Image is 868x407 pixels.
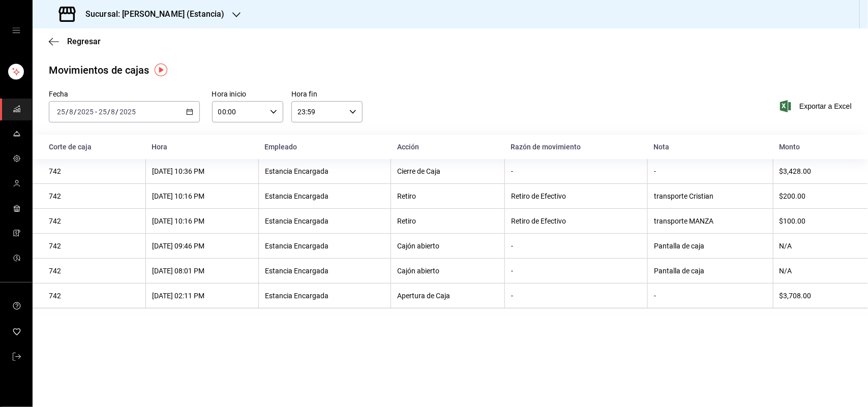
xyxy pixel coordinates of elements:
div: Cajón abierto [397,242,498,250]
th: Razón de movimiento [505,135,648,159]
div: [DATE] 10:36 PM [152,167,252,175]
label: Hora fin [291,91,363,98]
input: -- [98,108,107,116]
div: $100.00 [780,217,852,225]
div: Cierre de Caja [397,167,498,175]
div: Retiro [397,217,498,225]
div: Pantalla de caja [654,267,766,275]
div: [DATE] 02:11 PM [152,292,252,300]
div: [DATE] 08:01 PM [152,267,252,275]
th: Corte de caja [33,135,145,159]
div: Estancia Encargada [265,267,384,275]
button: Regresar [49,37,101,46]
div: 742 [49,167,139,175]
div: Estancia Encargada [265,217,384,225]
div: Retiro de Efectivo [511,192,641,200]
span: / [107,108,110,116]
div: N/A [780,242,852,250]
div: $200.00 [780,192,852,200]
span: - [95,108,97,116]
span: / [66,108,69,116]
th: Nota [648,135,773,159]
span: / [116,108,119,116]
th: Monto [773,135,868,159]
div: 742 [49,192,139,200]
div: Pantalla de caja [654,242,766,250]
div: Movimientos de cajas [49,62,149,78]
h3: Sucursal: [PERSON_NAME] (Estancia) [77,8,224,20]
div: [DATE] 10:16 PM [152,192,252,200]
div: 742 [49,267,139,275]
th: Acción [391,135,505,159]
div: - [511,242,641,250]
div: - [654,292,766,300]
input: ---- [119,108,136,116]
span: / [74,108,77,116]
div: transporte MANZA [654,217,766,225]
div: $3,428.00 [780,167,852,175]
div: - [654,167,766,175]
div: 742 [49,292,139,300]
th: Hora [145,135,258,159]
th: Empleado [258,135,391,159]
div: Estancia Encargada [265,167,384,175]
div: Retiro [397,192,498,200]
span: Regresar [67,37,101,46]
div: Estancia Encargada [265,292,384,300]
div: [DATE] 09:46 PM [152,242,252,250]
div: 742 [49,242,139,250]
div: Retiro de Efectivo [511,217,641,225]
button: Exportar a Excel [782,100,852,112]
div: Estancia Encargada [265,242,384,250]
div: 742 [49,217,139,225]
div: - [511,292,641,300]
div: [DATE] 10:16 PM [152,217,252,225]
div: - [511,267,641,275]
img: Tooltip marker [155,64,167,76]
div: Cajón abierto [397,267,498,275]
div: Estancia Encargada [265,192,384,200]
button: open drawer [12,26,20,35]
input: -- [56,108,66,116]
input: -- [111,108,116,116]
div: N/A [780,267,852,275]
div: - [511,167,641,175]
label: Hora inicio [212,91,283,98]
div: Apertura de Caja [397,292,498,300]
label: Fecha [49,91,200,98]
div: $3,708.00 [780,292,852,300]
input: -- [69,108,74,116]
input: ---- [77,108,94,116]
div: transporte Cristian [654,192,766,200]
